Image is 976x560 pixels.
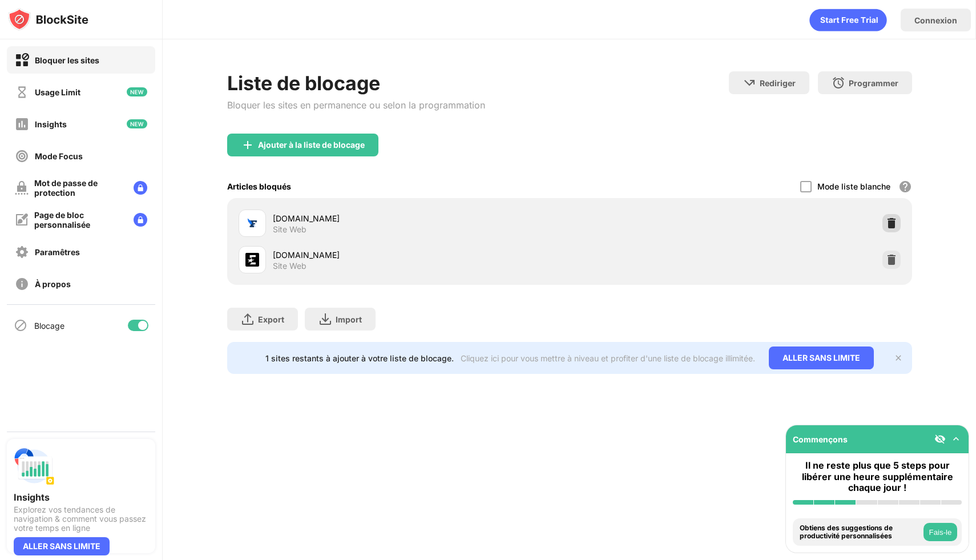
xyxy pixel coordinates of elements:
div: Export [258,315,284,324]
div: Connexion [914,15,957,25]
img: settings-off.svg [15,245,29,259]
img: lock-menu.svg [134,213,147,227]
div: Page de bloc personnalisée [34,210,124,229]
div: À propos [35,279,71,289]
img: omni-setup-toggle.svg [950,433,962,445]
img: block-on.svg [15,53,29,67]
div: Obtiens des suggestions de productivité personnalisées [800,524,921,541]
img: new-icon.svg [127,87,147,96]
div: ALLER SANS LIMITE [769,347,874,369]
img: focus-off.svg [15,149,29,163]
div: Commençons [793,434,848,444]
div: Usage Limit [35,87,80,97]
div: Mode liste blanche [817,182,890,191]
img: customize-block-page-off.svg [15,213,29,227]
div: Blocage [34,321,64,331]
div: Rediriger [760,78,796,88]
div: Il ne reste plus que 5 steps pour libérer une heure supplémentaire chaque jour ! [793,460,962,493]
div: Ajouter à la liste de blocage [258,140,365,150]
div: 1 sites restants à ajouter à votre liste de blocage. [265,353,454,363]
div: Mot de passe de protection [34,178,124,198]
div: Bloquer les sites en permanence ou selon la programmation [227,99,485,111]
img: new-icon.svg [127,119,147,128]
img: lock-menu.svg [134,181,147,195]
img: about-off.svg [15,277,29,291]
img: password-protection-off.svg [15,181,29,195]
div: animation [809,9,887,31]
img: eye-not-visible.svg [934,433,946,445]
img: push-insights.svg [14,446,55,487]
div: Import [336,315,362,324]
img: x-button.svg [894,353,903,362]
div: ALLER SANS LIMITE [14,537,110,555]
button: Fais-le [923,523,957,541]
div: [DOMAIN_NAME] [273,249,570,261]
div: Programmer [849,78,898,88]
div: Paramêtres [35,247,80,257]
img: favicons [245,253,259,267]
div: Cliquez ici pour vous mettre à niveau et profiter d'une liste de blocage illimitée. [461,353,755,363]
img: logo-blocksite.svg [8,8,88,31]
div: Liste de blocage [227,71,485,95]
div: Site Web [273,224,306,235]
div: Site Web [273,261,306,271]
div: Explorez vos tendances de navigation & comment vous passez votre temps en ligne [14,505,148,533]
img: blocking-icon.svg [14,319,27,332]
div: Bloquer les sites [35,55,99,65]
img: time-usage-off.svg [15,85,29,99]
div: Mode Focus [35,151,83,161]
div: Articles bloqués [227,182,291,191]
div: [DOMAIN_NAME] [273,212,570,224]
img: favicons [245,216,259,230]
div: Insights [14,491,148,503]
div: Insights [35,119,67,129]
img: insights-off.svg [15,117,29,131]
